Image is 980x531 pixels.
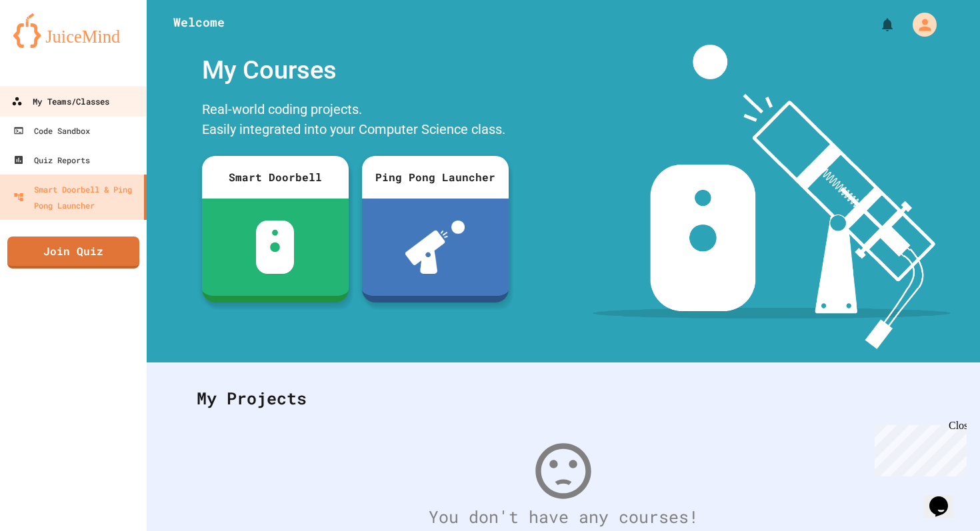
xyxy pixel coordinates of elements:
[924,478,967,518] iframe: chat widget
[869,420,967,476] iframe: chat widget
[5,5,92,85] div: Chat with us now!Close
[256,221,294,274] img: sdb-white.svg
[202,156,349,199] div: Smart Doorbell
[183,372,943,424] div: My Projects
[7,237,139,268] a: Join Quiz
[855,13,899,36] div: My Notifications
[11,93,109,110] div: My Teams/Classes
[405,221,465,274] img: ppl-with-ball.png
[13,152,90,168] div: Quiz Reports
[362,156,509,199] div: Ping Pong Launcher
[183,504,943,530] div: You don't have any courses!
[195,96,515,146] div: Real-world coding projects. Easily integrated into your Computer Science class.
[593,45,950,349] img: banner-image-my-projects.png
[13,13,133,48] img: logo-orange.svg
[13,123,90,139] div: Code Sandbox
[195,45,515,96] div: My Courses
[13,181,139,213] div: Smart Doorbell & Ping Pong Launcher
[899,9,940,40] div: My Account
